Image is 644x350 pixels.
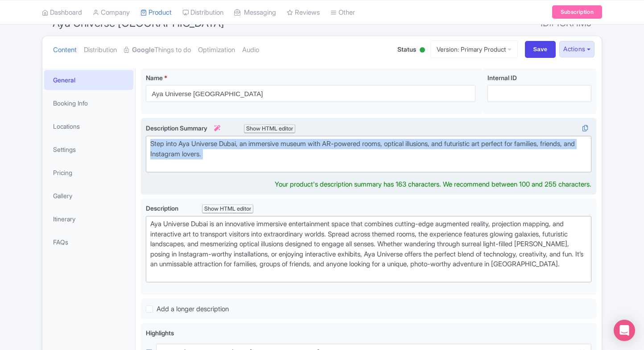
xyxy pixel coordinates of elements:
[44,116,133,136] a: Locations
[84,36,117,64] a: Distribution
[275,179,591,190] div: Your product's description summary has 163 characters. We recommend between 100 and 255 characters.
[146,74,163,81] span: Name
[53,36,77,64] a: Content
[146,124,222,132] span: Description Summary
[614,320,635,341] div: Open Intercom Messenger
[44,70,133,90] a: General
[146,204,180,212] span: Description
[552,5,602,19] a: Subscription
[487,74,517,81] span: Internal ID
[525,41,556,58] input: Save
[53,16,224,29] span: Aya Universe [GEOGRAPHIC_DATA]
[124,36,191,64] a: GoogleThings to do
[132,45,154,55] strong: Google
[418,44,427,57] div: Active
[397,45,416,54] span: Status
[44,93,133,113] a: Booking Info
[150,139,587,169] div: Step into Aya Universe Dubai, an immersive museum with AR-powered rooms, optical illusions, and f...
[559,41,594,57] button: Actions
[244,124,295,134] div: Show HTML editor
[430,41,518,58] a: Version: Primary Product
[157,305,229,313] span: Add a longer description
[150,219,587,279] div: Aya Universe Dubai is an innovative immersive entertainment space that combines cutting-edge augm...
[44,209,133,229] a: Itinerary
[44,163,133,183] a: Pricing
[146,329,174,337] span: Highlights
[44,139,133,159] a: Settings
[44,232,133,252] a: FAQs
[198,36,235,64] a: Optimization
[44,186,133,206] a: Gallery
[242,36,259,64] a: Audio
[202,204,253,214] div: Show HTML editor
